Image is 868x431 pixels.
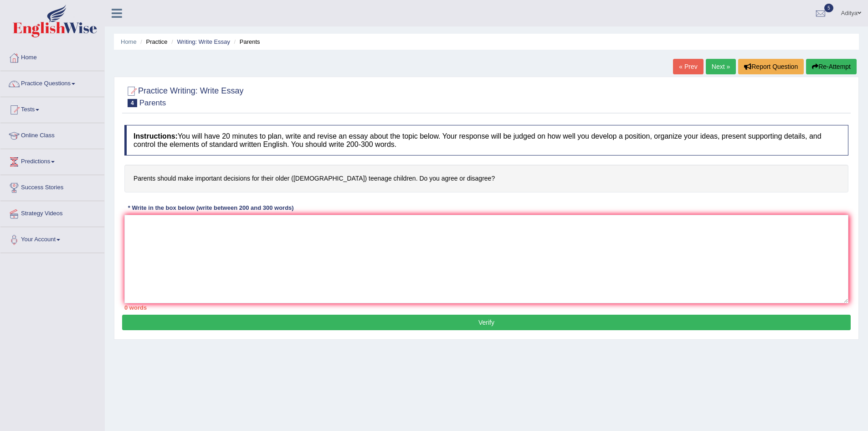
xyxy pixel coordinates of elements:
a: Success Stories [0,175,104,198]
button: Report Question [738,59,804,74]
button: Re-Attempt [806,59,857,74]
li: Practice [138,37,167,46]
a: Next » [706,59,736,74]
span: 5 [824,4,833,12]
a: Practice Questions [0,71,104,94]
a: « Prev [673,59,703,74]
a: Home [0,45,104,68]
span: 4 [128,99,137,107]
a: Tests [0,97,104,120]
h2: Practice Writing: Write Essay [124,84,243,107]
a: Strategy Videos [0,201,104,224]
li: Parents [232,37,260,46]
a: Online Class [0,123,104,146]
div: 0 words [124,303,848,312]
div: * Write in the box below (write between 200 and 300 words) [124,204,297,213]
h4: You will have 20 minutes to plan, write and revise an essay about the topic below. Your response ... [124,125,848,156]
a: Writing: Write Essay [177,38,230,45]
h4: Parents should make important decisions for their older ([DEMOGRAPHIC_DATA]) teenage children. Do... [124,165,848,192]
a: Predictions [0,149,104,172]
a: Your Account [0,227,104,250]
a: Home [121,38,137,45]
b: Instructions: [134,132,178,140]
small: Parents [139,99,166,107]
button: Verify [122,315,851,330]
